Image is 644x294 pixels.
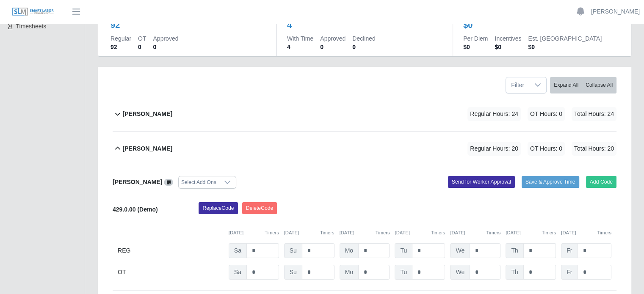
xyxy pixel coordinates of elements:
button: Timers [320,229,334,236]
button: Timers [597,229,611,236]
span: Mo [340,265,359,280]
span: Timesheets [16,23,47,30]
button: Timers [376,229,390,236]
dd: 0 [138,43,146,51]
b: 429.0.00 (Demo) [113,206,158,213]
button: DeleteCode [242,202,277,214]
span: OT Hours: 0 [528,142,565,156]
dd: $0 [528,43,602,51]
button: [PERSON_NAME] Regular Hours: 20 OT Hours: 0 Total Hours: 20 [113,132,616,166]
dt: With Time [287,34,313,43]
a: [PERSON_NAME] [591,7,640,16]
dd: 0 [153,43,178,51]
span: Sa [229,265,247,280]
button: Add Code [586,176,617,188]
dt: Approved [320,34,345,43]
b: [PERSON_NAME] [123,144,172,153]
span: Total Hours: 20 [572,142,616,156]
span: Filter [506,77,529,93]
span: Mo [340,243,359,258]
span: Tu [395,265,412,280]
dd: $0 [463,43,488,51]
span: OT Hours: 0 [528,107,565,121]
div: [DATE] [506,229,556,236]
dt: Incentives [495,34,521,43]
span: We [450,243,470,258]
dt: Est. [GEOGRAPHIC_DATA] [528,34,602,43]
dd: 4 [287,43,313,51]
button: Timers [486,229,500,236]
span: Sa [229,243,247,258]
button: Timers [265,229,279,236]
div: Select Add Ons [179,176,219,188]
span: Th [506,265,523,280]
span: Tu [395,243,412,258]
span: Total Hours: 24 [572,107,616,121]
div: [DATE] [284,229,334,236]
div: bulk actions [550,77,616,93]
button: Collapse All [582,77,616,93]
div: 92 [111,19,120,31]
button: Timers [431,229,445,236]
dt: OT [138,34,146,43]
span: We [450,265,470,280]
div: OT [118,265,224,280]
div: REG [118,243,224,258]
dd: $0 [495,43,521,51]
span: Fr [561,265,578,280]
dd: 0 [320,43,345,51]
button: ReplaceCode [199,202,238,214]
span: Th [506,243,523,258]
a: View/Edit Notes [164,179,173,185]
dd: 92 [111,43,131,51]
div: 4 [287,19,292,31]
span: Su [284,243,302,258]
b: [PERSON_NAME] [113,179,162,185]
span: Fr [561,243,578,258]
dt: Approved [153,34,178,43]
div: $0 [463,19,473,31]
button: [PERSON_NAME] Regular Hours: 24 OT Hours: 0 Total Hours: 24 [113,97,616,131]
button: Expand All [550,77,582,93]
span: Su [284,265,302,280]
div: [DATE] [450,229,500,236]
dt: Per Diem [463,34,488,43]
div: [DATE] [340,229,390,236]
span: Regular Hours: 24 [467,107,521,121]
img: SLM Logo [12,7,54,16]
div: [DATE] [395,229,445,236]
div: [DATE] [229,229,279,236]
div: [DATE] [561,229,611,236]
b: [PERSON_NAME] [123,110,172,118]
button: Save & Approve Time [522,176,579,188]
button: Timers [542,229,556,236]
button: Send for Worker Approval [448,176,515,188]
dd: 0 [352,43,375,51]
span: Regular Hours: 20 [467,142,521,156]
dt: Declined [352,34,375,43]
dt: Regular [111,34,131,43]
